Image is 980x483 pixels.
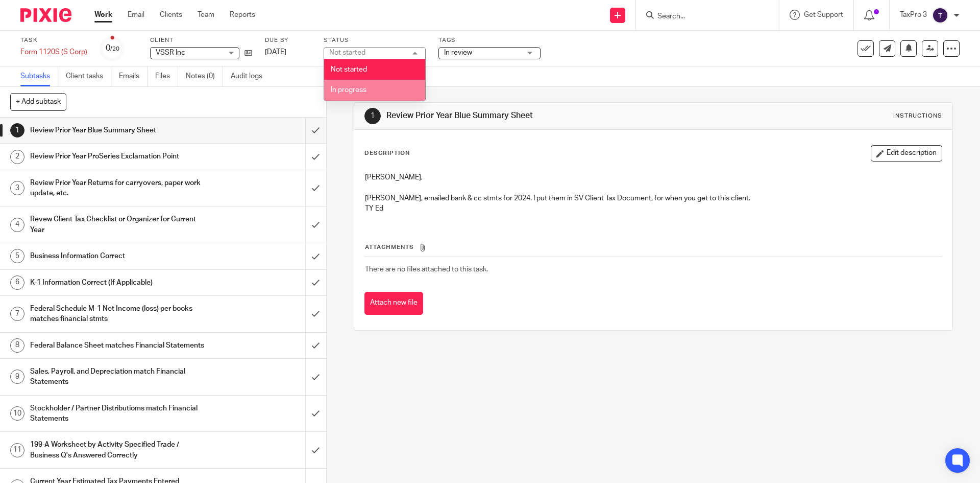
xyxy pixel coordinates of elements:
span: In progress [331,86,366,94]
h1: Stockholder / Partner Distributioms match Financial Statements [30,401,207,427]
a: Subtasks [20,66,58,86]
label: Tags [438,36,541,44]
p: TY Ed [365,203,941,214]
a: Reports [230,10,255,20]
h1: Federal Schedule M-1 Net Income (loss) per books matches financial stmts [30,301,207,327]
button: Edit description [871,145,942,162]
span: There are no files attached to this task. [365,266,488,273]
h1: Sales, Payroll, and Depreciation match Financial Statements [30,364,207,390]
h1: Review Prior Year Returns for carryovers, paper work update, etc. [30,175,207,201]
div: 1 [364,108,381,124]
div: 1 [10,123,24,137]
a: Clients [160,10,182,20]
h1: Review Prior Year Blue Summary Sheet [30,123,207,138]
p: [PERSON_NAME], [365,172,941,182]
input: Search [656,12,748,21]
a: Notes (0) [186,66,223,86]
div: 7 [10,307,24,321]
a: Files [155,66,178,86]
h1: Review Prior Year Blue Summary Sheet [386,110,675,121]
a: Emails [119,66,148,86]
span: Get Support [804,11,843,18]
button: Attach new file [364,292,423,315]
img: Pixie [20,8,71,22]
span: VSSR Inc [156,49,185,56]
h1: Revew Client Tax Checklist or Organizer for Current Year [30,212,207,238]
div: Not started [329,49,365,56]
div: 4 [10,218,24,232]
div: 2 [10,150,24,164]
h1: Business Information Correct [30,248,207,264]
div: 9 [10,370,24,384]
h1: K-1 Information Correct (If Applicable) [30,275,207,290]
a: Work [94,10,112,20]
span: In review [444,49,472,56]
div: 3 [10,181,24,195]
label: Client [150,36,252,44]
p: TaxPro 3 [900,10,927,20]
p: [PERSON_NAME], emailed bank & cc stmts for 2024. I put them in SV Client Tax Document, for when y... [365,193,941,203]
h1: Federal Balance Sheet matches Financial Statements [30,338,207,353]
span: Attachments [365,244,414,250]
h1: Review Prior Year ProSeries Exclamation Point [30,149,207,164]
div: Form 1120S (S Corp) [20,47,87,57]
label: Task [20,36,87,44]
label: Status [324,36,426,44]
img: svg%3E [932,7,948,24]
div: 0 [106,42,119,54]
span: [DATE] [265,49,286,56]
a: Email [128,10,144,20]
button: + Add subtask [10,93,66,110]
div: Instructions [893,112,942,120]
small: /20 [110,46,119,52]
div: 5 [10,249,24,263]
p: Description [364,149,410,157]
div: 6 [10,275,24,290]
div: 10 [10,406,24,421]
div: 8 [10,338,24,353]
a: Audit logs [231,66,270,86]
label: Due by [265,36,311,44]
a: Team [198,10,214,20]
h1: 199-A Worksheet by Activity Specified Trade / Business Q's Answered Correctly [30,437,207,463]
a: Client tasks [66,66,111,86]
div: 11 [10,443,24,457]
span: Not started [331,66,367,73]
